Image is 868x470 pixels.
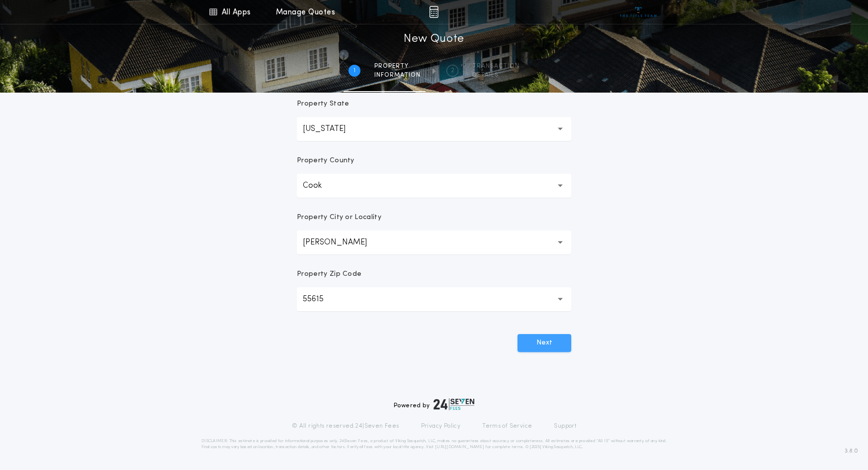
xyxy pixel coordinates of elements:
[297,231,571,254] button: [PERSON_NAME]
[554,422,576,430] a: Support
[297,213,381,223] p: Property City or Locality
[297,269,361,279] p: Property Zip Code
[434,398,474,410] img: logo
[303,180,338,192] p: Cook
[620,7,657,17] img: vs-icon
[303,236,383,248] p: [PERSON_NAME]
[374,71,421,79] span: information
[353,67,355,75] h2: 1
[297,99,349,109] p: Property State
[845,447,858,456] span: 3.8.0
[482,422,532,430] a: Terms of Service
[394,398,474,410] div: Powered by
[292,422,399,430] p: © All rights reserved. 24|Seven Fees
[429,6,438,18] img: img
[472,71,520,79] span: details
[421,422,461,430] a: Privacy Policy
[201,438,667,450] p: DISCLAIMER: This estimate is provided for informational purposes only. 24|Seven Fees, a product o...
[404,31,464,47] h1: New Quote
[435,445,484,449] a: [URL][DOMAIN_NAME]
[297,174,571,198] button: Cook
[297,287,571,311] button: 55615
[303,293,340,305] p: 55615
[472,62,520,70] span: Transaction
[303,123,361,135] p: [US_STATE]
[297,156,354,166] p: Property County
[297,117,571,141] button: [US_STATE]
[518,334,571,352] button: Next
[451,67,454,75] h2: 2
[374,62,421,70] span: Property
